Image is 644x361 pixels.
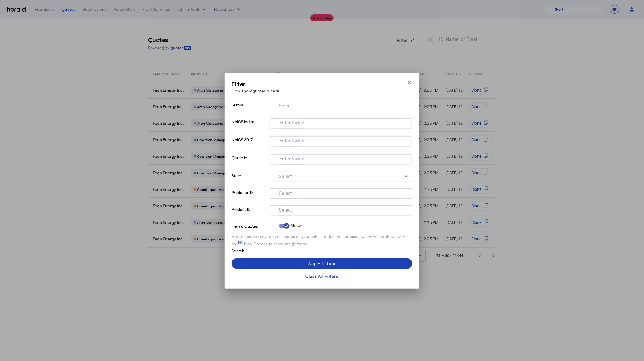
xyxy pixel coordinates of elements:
mat-chip-grid: Selection [274,206,408,213]
p: Only show quotes where [232,88,279,94]
mat-chip-grid: Selection [275,119,407,126]
mat-chip-grid: Selection [274,190,408,197]
mat-chip-grid: Selection [275,137,407,144]
div: Clear All Filters [305,273,339,279]
mat-chip-grid: Selection [275,155,407,162]
mat-label: Select [279,207,292,213]
p: NAICS Index [232,118,267,136]
p: Search [232,247,277,254]
p: State [232,172,267,188]
p: Producer ID [232,188,267,205]
button: Clear All Filters [232,271,412,282]
label: Show [290,223,301,229]
mat-label: Select [279,174,292,179]
mat-label: Select [279,191,292,196]
h3: Filter [232,80,279,88]
mat-label: Enter Value [279,156,304,162]
p: NAICS 2017 [232,136,267,154]
p: Status [232,101,267,118]
button: Apply Filters [232,258,412,269]
p: Product ID [232,205,267,222]
p: Quote Id [232,154,267,172]
mat-chip-grid: Selection [274,102,408,109]
div: Herald occasionally creates quotes on your behalf for testing purposes, which will be shown with ... [232,234,412,247]
mat-label: Select [279,103,292,108]
mat-label: Enter Value [279,120,304,126]
div: Apply Filters [308,260,335,266]
mat-label: Enter Value [279,138,304,144]
p: Herald Quotes [232,222,277,229]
